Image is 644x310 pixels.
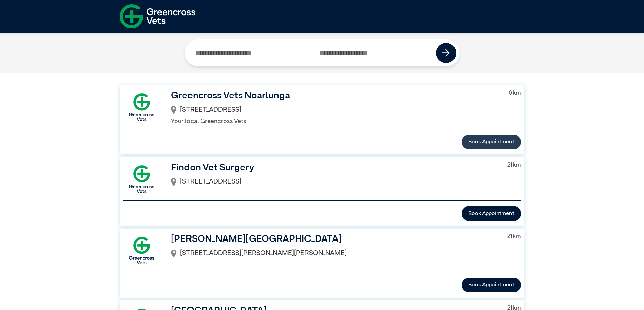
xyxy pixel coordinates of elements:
img: icon-right [442,49,450,57]
img: f-logo [120,2,195,31]
h3: Greencross Vets Noarlunga [171,89,498,103]
button: Book Appointment [462,135,521,149]
div: [STREET_ADDRESS][PERSON_NAME][PERSON_NAME] [171,246,497,261]
img: GX-Square.png [123,161,160,198]
p: 21 km [507,232,521,241]
input: Search by Postcode [312,39,436,66]
div: [STREET_ADDRESS] [171,103,498,117]
p: 21 km [507,161,521,170]
button: Book Appointment [462,206,521,221]
h3: [PERSON_NAME][GEOGRAPHIC_DATA] [171,232,497,246]
input: Search by Clinic Name [188,39,312,66]
div: [STREET_ADDRESS] [171,175,497,189]
img: GX-Square.png [123,232,160,269]
button: Book Appointment [462,278,521,292]
img: GX-Square.png [123,89,160,126]
p: Your local Greencross Vets [171,117,498,126]
h3: Findon Vet Surgery [171,161,497,175]
p: 6 km [509,89,521,98]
